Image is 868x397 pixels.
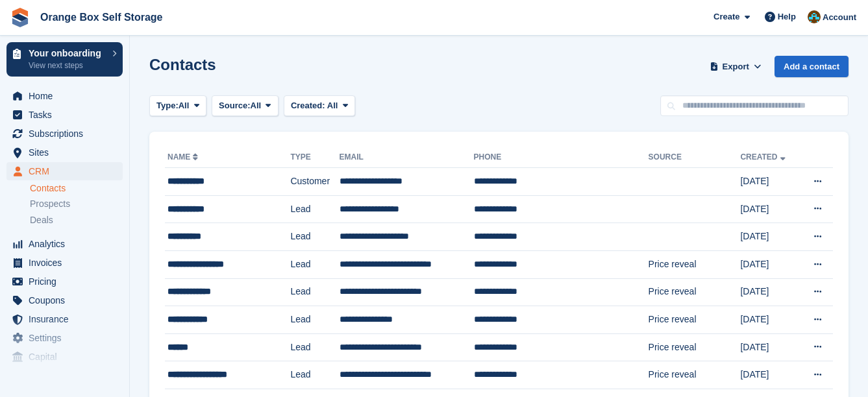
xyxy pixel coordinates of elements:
td: [DATE] [740,223,799,251]
td: [DATE] [740,250,799,278]
th: Email [340,147,474,168]
th: Phone [474,147,649,168]
th: Source [649,147,741,168]
span: Export [723,60,749,73]
span: Invoices [29,254,106,272]
a: Contacts [30,182,123,195]
span: Home [29,87,106,105]
td: [DATE] [740,333,799,361]
a: Created [740,152,787,162]
button: Type: All [149,95,206,117]
a: Orange Box Self Storage [35,6,168,28]
a: menu [6,254,123,272]
span: All [327,101,338,110]
span: Coupons [29,291,106,309]
span: Created: [291,101,325,110]
td: Price reveal [649,278,741,306]
td: Price reveal [649,250,741,278]
td: Lead [290,195,339,223]
td: Lead [290,333,339,361]
span: Sites [29,143,106,162]
img: Mike [808,10,821,23]
a: menu [6,162,123,180]
a: menu [6,125,123,143]
td: Lead [290,250,339,278]
td: [DATE] [740,168,799,196]
a: menu [6,291,123,309]
td: Lead [290,306,339,334]
p: Your onboarding [29,49,106,58]
span: Subscriptions [29,125,106,143]
h1: Contacts [149,56,216,73]
span: Pricing [29,272,106,291]
a: menu [6,348,123,366]
button: Created: All [284,95,355,117]
span: All [179,99,190,112]
td: Lead [290,361,339,389]
td: Lead [290,278,339,306]
span: Create [713,10,739,23]
a: Deals [30,213,123,227]
span: Settings [29,329,106,347]
button: Source: All [212,95,279,117]
span: Insurance [29,310,106,328]
td: [DATE] [740,306,799,334]
td: Price reveal [649,361,741,389]
span: Source: [219,99,250,112]
span: Tasks [29,106,106,124]
td: Price reveal [649,306,741,334]
td: Lead [290,223,339,251]
img: stora-icon-8386f47178a22dfd0bd8f6a31ec36ba5ce8667c1dd55bd0f319d3a0aa187defe.svg [10,8,30,27]
a: menu [6,310,123,328]
span: Analytics [29,235,106,253]
span: All [251,99,262,112]
span: Account [823,11,856,24]
p: View next steps [29,60,106,71]
a: menu [6,272,123,291]
a: Prospects [30,197,123,211]
a: menu [6,143,123,162]
a: menu [6,87,123,105]
span: Capital [29,348,106,366]
td: [DATE] [740,195,799,223]
span: CRM [29,162,106,180]
td: Price reveal [649,333,741,361]
a: Your onboarding View next steps [6,42,123,77]
td: [DATE] [740,361,799,389]
td: [DATE] [740,278,799,306]
span: Deals [30,214,53,226]
a: menu [6,235,123,253]
a: menu [6,106,123,124]
a: menu [6,329,123,347]
td: Customer [290,168,339,196]
th: Type [290,147,339,168]
a: Name [167,152,201,162]
button: Export [707,56,764,77]
span: Prospects [30,198,70,210]
span: Type: [156,99,179,112]
a: Add a contact [775,56,849,77]
span: Help [778,10,796,23]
